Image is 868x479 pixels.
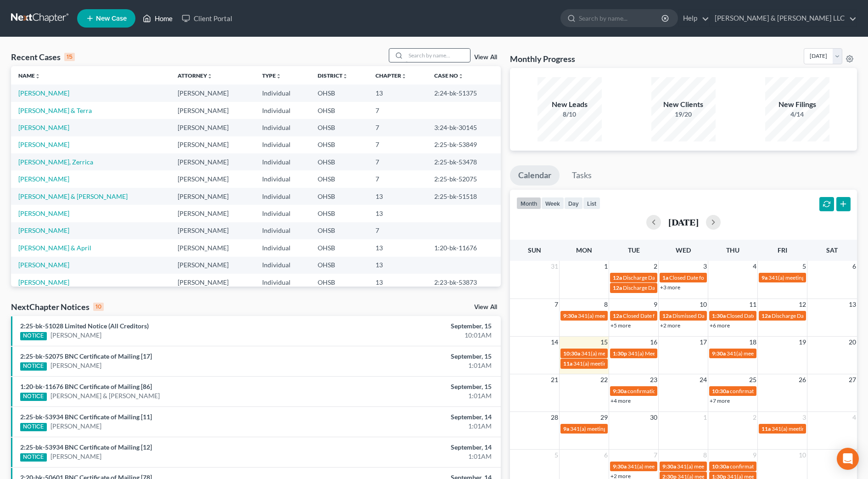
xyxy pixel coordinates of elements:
div: New Clients [651,99,716,110]
span: confirmation hearing for [PERSON_NAME] [627,388,731,394]
td: Individual [255,119,310,136]
td: 2:23-bk-53873 [427,274,501,291]
span: 4 [752,261,757,272]
span: 20 [848,337,857,348]
a: View All [474,304,497,310]
div: New Leads [538,99,602,110]
td: OHSB [310,170,368,187]
span: 341(a) meeting for Le [PERSON_NAME] & [PERSON_NAME] [677,463,821,470]
span: 1 [702,412,708,423]
span: 341(a) meeting for [PERSON_NAME] [768,274,857,281]
span: 9 [653,299,658,310]
a: [PERSON_NAME] & [PERSON_NAME] [18,192,128,200]
td: 13 [368,188,427,205]
td: OHSB [310,222,368,239]
td: [PERSON_NAME] [170,170,255,187]
span: Mon [576,246,592,254]
div: NOTICE [20,362,47,371]
a: +7 more [710,397,730,404]
a: +6 more [710,322,730,329]
a: View All [474,54,497,61]
a: Client Portal [177,10,237,27]
td: Individual [255,170,310,187]
td: OHSB [310,102,368,119]
a: [PERSON_NAME] [18,261,69,269]
a: [PERSON_NAME] [50,361,101,370]
i: unfold_more [207,73,213,79]
a: [PERSON_NAME] & Terra [18,107,92,114]
td: [PERSON_NAME] [170,153,255,170]
span: 31 [550,261,559,272]
span: 1:30p [613,350,627,357]
span: 341(a) meeting for [PERSON_NAME] & [PERSON_NAME] [570,425,707,432]
td: OHSB [310,274,368,291]
span: 30 [649,412,658,423]
span: Closed Date for [PERSON_NAME][GEOGRAPHIC_DATA] [623,312,760,319]
span: 28 [550,412,559,423]
a: [PERSON_NAME] [18,89,69,97]
a: Help [678,10,709,27]
td: [PERSON_NAME] [170,119,255,136]
button: week [541,197,564,209]
td: [PERSON_NAME] [170,274,255,291]
span: 9:30a [613,388,627,394]
span: Wed [676,246,691,254]
span: 1 [603,261,609,272]
td: Individual [255,257,310,274]
td: 1:20-bk-11676 [427,239,501,256]
span: 341(a) meeting for [PERSON_NAME] [581,350,670,357]
td: 7 [368,119,427,136]
a: [PERSON_NAME] & April [18,244,91,252]
td: 2:25-bk-51518 [427,188,501,205]
td: OHSB [310,153,368,170]
a: +4 more [610,397,631,404]
a: +5 more [610,322,631,329]
span: 341(a) meeting for [PERSON_NAME] & [PERSON_NAME] [573,360,711,367]
a: 2:25-bk-51028 Limited Notice (All Creditors) [20,322,149,330]
td: Individual [255,205,310,222]
td: [PERSON_NAME] [170,136,255,153]
span: 341(a) Meeting for [DEMOGRAPHIC_DATA][PERSON_NAME] [628,350,778,357]
span: 4 [851,412,857,423]
span: 341(a) meeting for [PERSON_NAME] [578,312,666,319]
a: Home [138,10,177,27]
span: Discharge Date for [PERSON_NAME][GEOGRAPHIC_DATA] [623,274,767,281]
span: 19 [798,337,807,348]
td: 7 [368,153,427,170]
span: 1a [662,274,668,281]
a: Typeunfold_more [262,72,281,79]
span: 341(a) meeting for [PERSON_NAME] & [PERSON_NAME] [627,463,765,470]
div: NOTICE [20,332,47,340]
button: list [583,197,600,209]
td: [PERSON_NAME] [170,257,255,274]
span: 25 [748,374,757,385]
span: 10:30a [712,463,729,470]
td: [PERSON_NAME] [170,239,255,256]
span: Tue [628,246,640,254]
div: New Filings [765,99,829,110]
span: 8 [603,299,609,310]
span: 9a [563,425,569,432]
div: September, 15 [341,321,492,331]
span: 18 [748,337,757,348]
span: 12a [613,284,622,291]
span: 2 [752,412,757,423]
td: 13 [368,239,427,256]
a: [PERSON_NAME] [18,124,69,131]
span: Fri [778,246,787,254]
td: OHSB [310,205,368,222]
td: Individual [255,85,310,101]
a: [PERSON_NAME] [18,141,69,148]
td: Individual [255,274,310,291]
a: [PERSON_NAME] & [PERSON_NAME] LLC [710,10,857,27]
td: Individual [255,188,310,205]
a: Chapterunfold_more [375,72,407,79]
td: [PERSON_NAME] [170,205,255,222]
i: unfold_more [458,73,464,79]
div: NOTICE [20,453,47,462]
a: [PERSON_NAME] [18,278,69,286]
a: [PERSON_NAME] [18,226,69,234]
span: 5 [554,450,559,461]
a: Case Nounfold_more [434,72,464,79]
div: 8/10 [538,110,602,119]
